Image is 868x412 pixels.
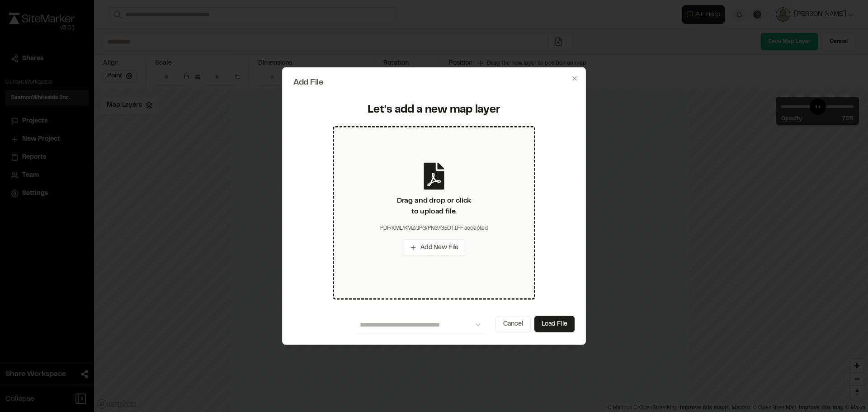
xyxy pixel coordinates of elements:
button: Cancel [495,316,531,332]
div: Let's add a new map layer [299,103,569,117]
button: Add New File [402,240,466,256]
button: Load File [534,316,575,332]
div: Drag and drop or clickto upload file.PDF/KML/KMZ/JPG/PNG/GEOTIFF acceptedAdd New File [333,126,535,300]
h2: Add File [293,78,575,86]
div: PDF/KML/KMZ/JPG/PNG/GEOTIFF accepted [380,224,488,232]
div: Drag and drop or click to upload file. [397,195,471,217]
